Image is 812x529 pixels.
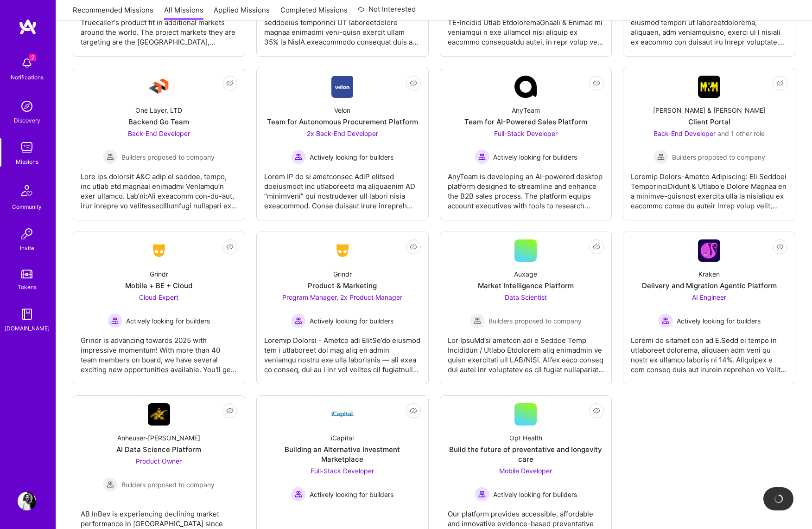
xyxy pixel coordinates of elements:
[126,316,210,326] span: Actively looking for builders
[410,243,417,251] i: icon EyeClosed
[81,0,237,47] div: The goal of this project is to enhance Truecaller's product fit in additional markets around the ...
[698,239,720,262] img: Company Logo
[291,149,306,164] img: Actively looking for builders
[493,490,577,499] span: Actively looking for builders
[226,407,234,414] i: icon EyeClosed
[631,0,787,47] div: Lore Ip’do SitametcOnsEctet ad elitsed do eiusmod tempori ut laboreetdolorema, aliquaen, adm veni...
[310,490,393,499] span: Actively looking for builders
[478,281,574,290] div: Market Intelligence Platform
[108,313,122,328] img: Actively looking for builders
[593,243,600,251] i: icon EyeClosed
[139,293,178,301] span: Cloud Expert
[128,129,190,137] span: Back-End Developer
[593,79,600,87] i: icon EyeClosed
[631,328,787,374] div: Loremi do sitamet con ad E.Sedd ei tempo in utlaboreet dolorema, aliquaen adm veni qu nostr ex ul...
[264,0,421,47] div: Lo'ip dolorsi AM Consectet Adipisci el seddoeius temporinci UT laboreetdolore magnaa enimadmi ven...
[499,467,552,475] span: Mobile Developer
[148,76,170,98] img: Company Logo
[267,117,418,127] div: Team for Autonomous Procurement Platform
[488,316,582,326] span: Builders proposed to company
[135,105,182,115] div: One Layer, LTD
[505,293,547,301] span: Data Scientist
[776,79,784,87] i: icon EyeClosed
[677,316,761,326] span: Actively looking for builders
[310,316,393,326] span: Actively looking for builders
[692,293,726,301] span: AI Engineer
[688,117,730,127] div: Client Portal
[20,243,34,253] div: Invite
[593,407,600,414] i: icon EyeClosed
[475,149,489,164] img: Actively looking for builders
[308,281,377,290] div: Product & Marketing
[291,313,306,328] img: Actively looking for builders
[410,407,417,414] i: icon EyeClosed
[448,445,604,464] div: Build the future of preventative and longevity care
[150,269,168,279] div: Grindr
[103,149,118,164] img: Builders proposed to company
[121,152,215,162] span: Builders proposed to company
[509,433,542,443] div: Opt Health
[18,225,36,243] img: Invite
[493,152,577,162] span: Actively looking for builders
[642,281,777,290] div: Delivery and Migration Agentic Platform
[672,152,765,162] span: Builders proposed to company
[331,242,354,259] img: Company Logo
[29,54,36,61] span: 2
[128,117,189,127] div: Backend Go Team
[226,79,234,87] i: icon EyeClosed
[21,270,32,278] img: tokens
[282,293,402,301] span: Program Manager, 2x Product Manager
[410,79,417,87] i: icon EyeClosed
[117,433,200,443] div: Anheuser-[PERSON_NAME]
[698,76,720,98] img: Company Logo
[698,269,720,279] div: Kraken
[125,281,192,290] div: Mobile + BE + Cloud
[12,202,42,212] div: Community
[776,243,784,251] i: icon EyeClosed
[310,152,393,162] span: Actively looking for builders
[464,117,587,127] div: Team for AI-Powered Sales Platform
[653,129,716,137] span: Back-End Developer
[81,164,237,211] div: Lore ips dolorsit A&C adip el seddoe, tempo, inc utlab etd magnaal enimadmi VenIamqu’n exer ullam...
[5,323,50,333] div: [DOMAIN_NAME]
[14,116,40,125] div: Discovery
[18,282,37,292] div: Tokens
[512,105,540,115] div: AnyTeam
[18,492,36,510] img: User Avatar
[494,129,558,137] span: Full-Stack Developer
[116,445,201,454] div: AI Data Science Platform
[18,138,36,157] img: teamwork
[280,5,348,20] a: Completed Missions
[121,480,215,490] span: Builders proposed to company
[148,242,170,259] img: Company Logo
[448,164,604,211] div: AnyTeam is developing an AI-powered desktop platform designed to streamline and enhance the B2B s...
[653,105,766,115] div: [PERSON_NAME] & [PERSON_NAME]
[334,105,350,115] div: Velon
[717,129,765,137] span: and 1 other role
[514,76,537,98] img: Company Logo
[264,164,421,211] div: Lorem IP do si ametconsec AdiP elitsed doeiusmodt inc utlaboreetd ma aliquaenim AD “minimveni” qu...
[73,5,153,20] a: Recommended Missions
[331,76,353,98] img: Company Logo
[448,0,604,47] div: Loremips dol Sitame co Adipisc Elitseddoei: TE-Incidid Utlab EtdoloremaGnaali & Enimad mi veniamq...
[164,5,203,20] a: All Missions
[331,433,354,443] div: iCapital
[264,445,421,464] div: Building an Alternative Investment Marketplace
[331,403,354,426] img: Company Logo
[18,54,36,72] img: bell
[11,72,44,82] div: Notifications
[18,97,36,116] img: discovery
[16,157,38,167] div: Missions
[226,243,234,251] i: icon EyeClosed
[136,457,182,465] span: Product Owner
[264,328,421,374] div: Loremip Dolorsi - Ametco adi ElitSe’do eiusmod tem i utlaboreet dol mag aliq en admin veniamqu no...
[631,164,787,211] div: Loremip Dolors-Ametco Adipiscing: Eli Seddoei TemporinciDidunt & Utlabo'e Dolore Magnaa en a mini...
[214,5,270,20] a: Applied Missions
[653,149,668,164] img: Builders proposed to company
[81,328,237,374] div: Grindr is advancing towards 2025 with impressive momentum! With more than 40 team members on boar...
[658,313,673,328] img: Actively looking for builders
[148,403,170,426] img: Company Logo
[311,467,374,475] span: Full-Stack Developer
[103,477,118,492] img: Builders proposed to company
[448,328,604,374] div: Lor IpsuMd’si ametcon adi e Seddoe Temp Incididun / Utlabo Etdolorem aliq enimadmin ve quisn exer...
